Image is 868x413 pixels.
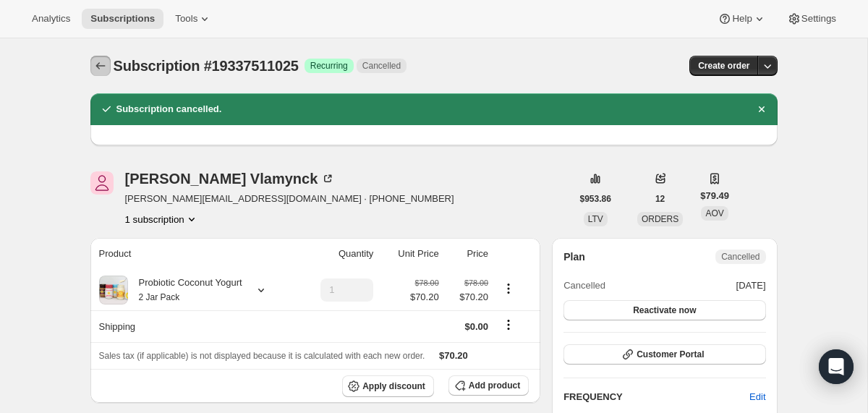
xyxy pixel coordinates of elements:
div: [PERSON_NAME] Vlamynck [125,171,336,186]
button: Analytics [23,9,79,29]
span: $79.49 [700,189,729,203]
span: Sales tax (if applicable) is not displayed because it is calculated with each new order. [99,351,425,361]
button: Edit [741,386,774,409]
th: Shipping [90,310,297,342]
span: Cancelled [721,251,759,263]
span: Customer Portal [637,349,704,360]
th: Product [90,238,297,270]
button: Apply discount [342,375,434,397]
button: Create order [689,56,758,76]
span: Subscriptions [90,13,155,25]
span: [PERSON_NAME][EMAIL_ADDRESS][DOMAIN_NAME] · [PHONE_NUMBER] [125,192,454,206]
small: 2 Jar Pack [139,292,180,302]
span: $70.20 [439,350,468,361]
small: $78.00 [464,278,488,287]
button: Tools [166,9,221,29]
small: $78.00 [415,278,439,287]
button: Settings [778,9,845,29]
span: Tools [175,13,197,25]
button: Customer Portal [563,344,765,365]
span: Add product [469,380,520,391]
button: $953.86 [571,189,620,209]
button: Reactivate now [563,300,765,320]
th: Unit Price [378,238,443,270]
span: Recurring [310,60,348,72]
button: Shipping actions [497,317,520,333]
div: Probiotic Coconut Yogurt [128,276,242,305]
span: Reactivate now [633,305,696,316]
button: Add product [448,375,529,396]
span: Help [732,13,752,25]
span: $70.20 [410,290,439,305]
span: Edit [749,390,765,404]
span: Analytics [32,13,70,25]
span: Subscription #19337511025 [114,58,299,74]
span: Settings [801,13,836,25]
h2: Plan [563,250,585,264]
button: Product actions [125,212,199,226]
span: $70.20 [448,290,488,305]
h2: Subscription cancelled. [116,102,222,116]
button: Subscriptions [82,9,163,29]
span: ORDERS [642,214,678,224]
span: $953.86 [580,193,611,205]
span: LTV [588,214,603,224]
span: Cancelled [563,278,605,293]
span: Apply discount [362,380,425,392]
span: $0.00 [465,321,489,332]
img: product img [99,276,128,305]
button: 12 [647,189,673,209]
th: Quantity [297,238,378,270]
button: Dismiss notification [752,99,772,119]
span: 12 [655,193,665,205]
span: Cancelled [362,60,401,72]
button: Help [709,9,775,29]
h2: FREQUENCY [563,390,749,404]
div: Open Intercom Messenger [819,349,854,384]
span: AOV [705,208,723,218]
button: Subscriptions [90,56,111,76]
span: [DATE] [736,278,766,293]
th: Price [443,238,493,270]
span: Create order [698,60,749,72]
span: Jean Vlamynck [90,171,114,195]
button: Product actions [497,281,520,297]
